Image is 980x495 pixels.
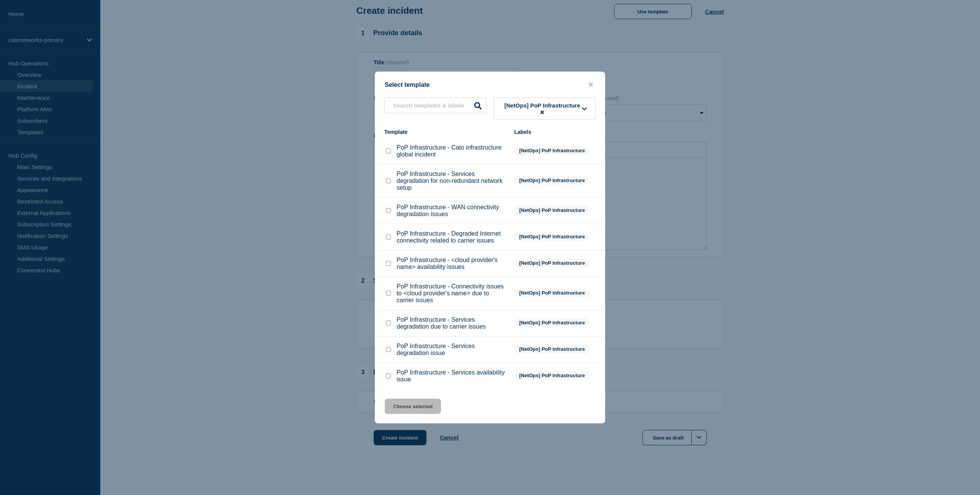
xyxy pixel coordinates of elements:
p: PoP Infrastructure - Services availability issue [397,369,506,383]
span: [NetOps] PoP Infrastructure [503,102,582,115]
span: [NetOps] PoP Infrastructure [514,146,590,155]
div: Labels [514,129,596,135]
span: [NetOps] PoP Infrastructure [514,206,590,215]
input: PoP Infrastructure - Connectivity issues to <cloud provider's name> due to carrier issues checkbox [386,291,391,296]
input: PoP Infrastructure - Cato infrastructure global incident checkbox [386,148,391,153]
span: [NetOps] PoP Infrastructure [514,232,590,241]
p: PoP Infrastructure - Degraded Internet connectivity related to carrier issues [397,230,506,244]
input: PoP Infrastructure - Services degradation for non-redundant network setup checkbox [386,178,391,183]
button: [NetOps] PoP Infrastructure [494,98,596,120]
p: PoP Infrastructure - Services degradation due to carrier issues [397,316,506,330]
p: PoP Infrastructure - Services degradation issue [397,343,506,357]
span: [NetOps] PoP Infrastructure [514,259,590,267]
input: Search templates & labels [384,98,486,113]
p: PoP Infrastructure - Cato infrastructure global incident [397,144,506,158]
span: [NetOps] PoP Infrastructure [514,345,590,353]
div: Select template [375,81,605,88]
span: [NetOps] PoP Infrastructure [514,318,590,327]
div: Template [384,129,506,135]
span: [NetOps] PoP Infrastructure [514,288,590,297]
span: [NetOps] PoP Infrastructure [514,176,590,185]
input: PoP Infrastructure - Services degradation issue checkbox [386,347,391,352]
p: PoP Infrastructure - Connectivity issues to <cloud provider's name> due to carrier issues [397,283,506,304]
input: PoP Infrastructure - Services availability issue checkbox [386,373,391,378]
input: PoP Infrastructure - Degraded Internet connectivity related to carrier issues checkbox [386,234,391,239]
p: PoP Infrastructure - Services degradation for non-redundant network setup [397,171,506,191]
button: Choose selected [385,399,441,414]
button: close button [586,81,595,88]
input: PoP Infrastructure - WAN connectivity degradation issues checkbox [386,208,391,213]
span: [NetOps] PoP Infrastructure [514,371,590,380]
p: PoP Infrastructure - <cloud provider's name> availability issues [397,257,506,270]
p: PoP Infrastructure - WAN connectivity degradation issues [397,204,506,218]
input: PoP Infrastructure - Services degradation due to carrier issues checkbox [386,321,391,326]
input: PoP Infrastructure - <cloud provider's name> availability issues checkbox [386,261,391,266]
